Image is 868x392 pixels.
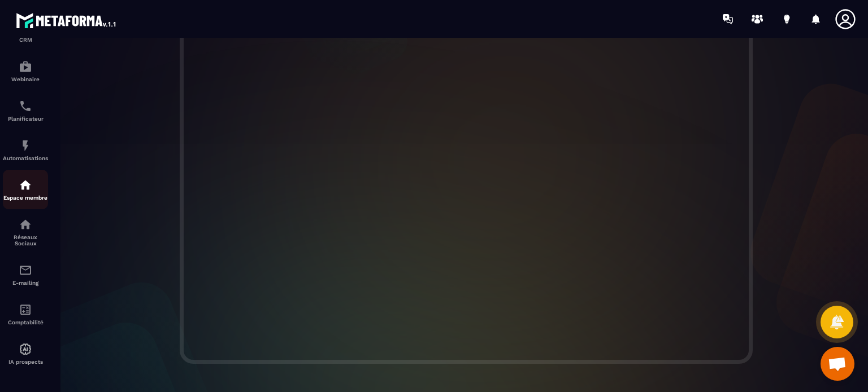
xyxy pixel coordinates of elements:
p: Comptabilité [3,319,48,325]
p: Espace membre [3,195,48,201]
p: IA prospects [3,359,48,365]
a: accountantaccountantComptabilité [3,294,48,334]
img: automations [19,139,32,152]
img: automations [19,178,32,192]
a: emailemailE-mailing [3,255,48,294]
img: automations [19,60,32,73]
img: scheduler [19,99,32,113]
a: social-networksocial-networkRéseaux Sociaux [3,209,48,255]
a: automationsautomationsWebinaire [3,51,48,91]
p: Réseaux Sociaux [3,234,48,246]
a: schedulerschedulerPlanificateur [3,91,48,130]
a: Ouvrir le chat [821,347,854,381]
img: social-network [19,218,32,231]
a: automationsautomationsEspace membre [3,170,48,209]
img: automations [19,342,32,356]
p: Planificateur [3,116,48,122]
a: automationsautomationsAutomatisations [3,130,48,170]
p: Webinaire [3,76,48,82]
p: Automatisations [3,155,48,161]
img: email [19,263,32,277]
img: logo [16,10,118,30]
p: E-mailing [3,280,48,286]
p: CRM [3,37,48,43]
img: accountant [19,303,32,316]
